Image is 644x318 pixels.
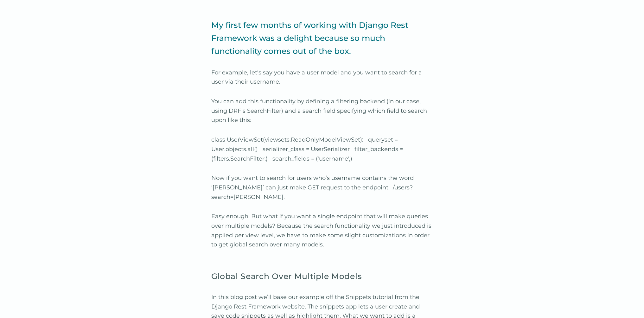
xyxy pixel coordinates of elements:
[211,174,433,202] p: Now if you want to search for users who’s username contains the word ‘[PERSON_NAME]’ can just mak...
[211,19,433,58] p: My first few months of working with Django Rest Framework was a delight because so much functiona...
[211,68,433,87] p: For example, let's say you have a user model and you want to search for a user via their username.
[211,135,433,163] p: class UserViewSet(viewsets.ReadOnlyModelViewSet): queryset = User.objects.all() serializer_class ...
[211,212,433,250] p: Easy enough. But what if you want a single endpoint that will make queries over multiple models? ...
[211,97,433,125] p: You can add this functionality by defining a filtering backend (in our case, using DRF's SearchFi...
[211,270,433,283] h3: Global Search Over Multiple Models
